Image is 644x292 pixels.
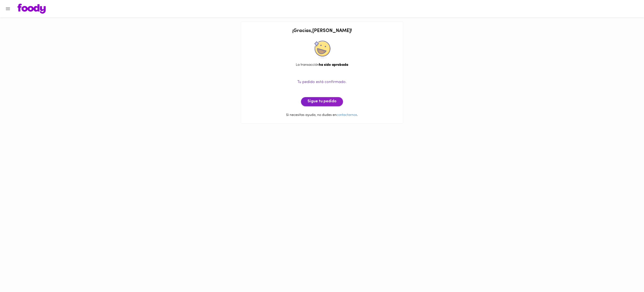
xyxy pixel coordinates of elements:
div: La transacción [245,63,399,67]
button: Menu [3,3,13,14]
span: Tu pedido está confirmado. [297,80,347,84]
span: Sigue tu pedido [307,99,337,104]
iframe: Messagebird Livechat Widget [619,267,640,288]
p: Si necesitas ayuda, no dudes en . [245,113,399,118]
img: approved.png [313,41,331,58]
button: Sigue tu pedido [301,97,343,106]
a: contactarnos [337,113,357,117]
img: logo.png [18,4,46,14]
b: ha sido aprobada [319,63,348,67]
h2: ¡ Gracias , [PERSON_NAME] ! [245,28,399,34]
